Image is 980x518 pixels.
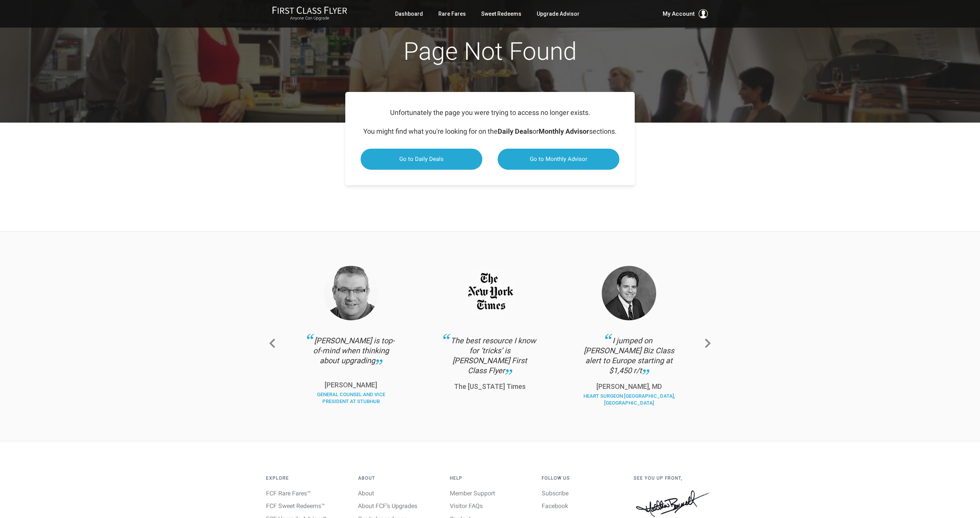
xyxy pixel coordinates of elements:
[361,149,482,170] a: Go to Daily Deals
[702,336,714,355] a: Next slide
[266,490,311,497] a: FCF Rare Fares™
[443,336,536,375] div: The best resource I know for ‘tricks’ is [PERSON_NAME] First Class Flyer
[602,266,656,320] img: Pass.png
[542,476,622,481] h4: Follow Us
[481,7,521,21] a: Sweet Redeems
[266,502,325,510] a: FCF Sweet Redeems™
[438,7,466,21] a: Rare Fares
[539,127,589,135] strong: Monthly Advisor
[358,490,374,497] a: About
[542,490,568,497] a: Subscribe
[498,127,532,135] strong: Daily Deals
[266,476,346,481] h4: Explore
[324,266,378,320] img: Cohen.png
[304,382,397,388] p: [PERSON_NAME]
[361,126,619,137] p: You might find what you're looking for on the or sections.
[537,7,580,21] a: Upgrade Advisor
[450,502,483,510] a: Visitor FAQs
[530,156,587,162] span: Go to Monthly Advisor
[266,336,278,355] a: Previous slide
[583,383,676,390] p: [PERSON_NAME], MD
[395,7,423,21] a: Dashboard
[272,16,347,21] small: Anyone Can Upgrade
[272,6,347,14] img: First Class Flyer
[399,156,444,162] span: Go to Daily Deals
[361,107,619,118] p: Unfortunately the page you were trying to access no longer exists.
[443,383,536,390] p: The [US_STATE] Times
[304,391,397,411] div: General Counsel and Vice President at StubHub
[634,476,714,481] h4: See You Up Front,
[304,336,397,374] div: [PERSON_NAME] is top-of-mind when thinking about upgrading
[358,476,438,481] h4: About
[450,476,530,481] h4: Help
[358,502,417,510] a: About FCF’s Upgrades
[450,490,495,497] a: Member Support
[663,9,695,18] span: My Account
[663,9,708,18] button: My Account
[498,149,619,170] a: Go to Monthly Advisor
[542,502,568,510] a: Facebook
[583,336,676,375] div: I jumped on [PERSON_NAME] Biz Class alert to Europe starting at $1,450 r/t
[463,266,517,320] img: new_york_times_testimonial.png
[583,393,676,412] div: Heart Surgeon [GEOGRAPHIC_DATA], [GEOGRAPHIC_DATA]
[403,37,577,66] span: Page Not Found
[272,6,347,21] a: First Class FlyerAnyone Can Upgrade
